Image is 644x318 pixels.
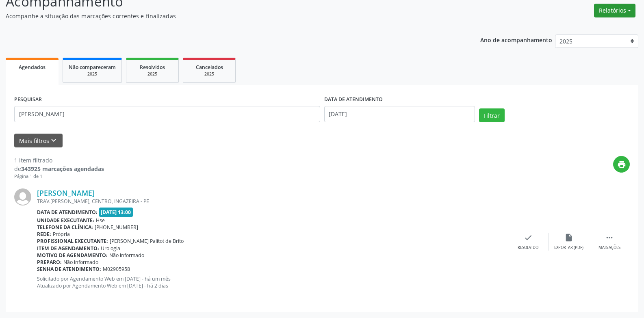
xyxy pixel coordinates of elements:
i: keyboard_arrow_down [49,136,58,145]
label: DATA DE ATENDIMENTO [324,93,383,106]
span: Urologia [101,245,120,252]
span: Agendados [19,64,46,71]
a: [PERSON_NAME] [37,188,95,197]
input: Selecione um intervalo [324,106,475,122]
span: [PHONE_NUMBER] [95,224,138,231]
div: 2025 [132,71,173,77]
button: Relatórios [594,4,635,17]
p: Acompanhe a situação das marcações correntes e finalizadas [6,12,449,20]
span: Não informado [63,259,98,266]
b: Rede: [37,231,51,238]
i: insert_drive_file [564,233,573,242]
b: Profissional executante: [37,238,108,244]
i:  [605,233,614,242]
b: Motivo de agendamento: [37,252,108,259]
b: Preparo: [37,259,62,266]
b: Item de agendamento: [37,245,99,252]
span: Não informado [109,252,144,259]
span: Hse [96,217,105,224]
i: check [524,233,533,242]
img: img [14,188,31,206]
span: Cancelados [196,64,223,71]
p: Solicitado por Agendamento Web em [DATE] - há um mês Atualizado por Agendamento Web em [DATE] - h... [37,275,508,289]
span: [PERSON_NAME] Palitot de Brito [110,238,184,244]
b: Senha de atendimento: [37,266,101,273]
div: Exportar (PDF) [554,245,583,251]
span: Não compareceram [69,64,116,71]
b: Unidade executante: [37,217,94,224]
div: 2025 [69,71,116,77]
span: [DATE] 13:00 [99,208,133,217]
b: Telefone da clínica: [37,224,93,231]
input: Nome, código do beneficiário ou CPF [14,106,320,122]
p: Ano de acompanhamento [480,35,552,45]
button: Mais filtroskeyboard_arrow_down [14,134,63,148]
div: 1 item filtrado [14,156,104,164]
div: Página 1 de 1 [14,173,104,180]
span: Resolvidos [140,64,165,71]
div: de [14,164,104,173]
div: Resolvido [518,245,538,251]
button: print [613,156,630,173]
span: M02905958 [103,266,130,273]
div: 2025 [189,71,230,77]
strong: 343925 marcações agendadas [21,165,104,173]
div: TRAV.[PERSON_NAME], CENTRO, INGAZEIRA - PE [37,198,508,205]
i: print [617,160,626,169]
div: Mais ações [598,245,620,251]
span: Própria [53,231,70,238]
button: Filtrar [479,108,505,122]
label: PESQUISAR [14,93,42,106]
b: Data de atendimento: [37,209,98,216]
